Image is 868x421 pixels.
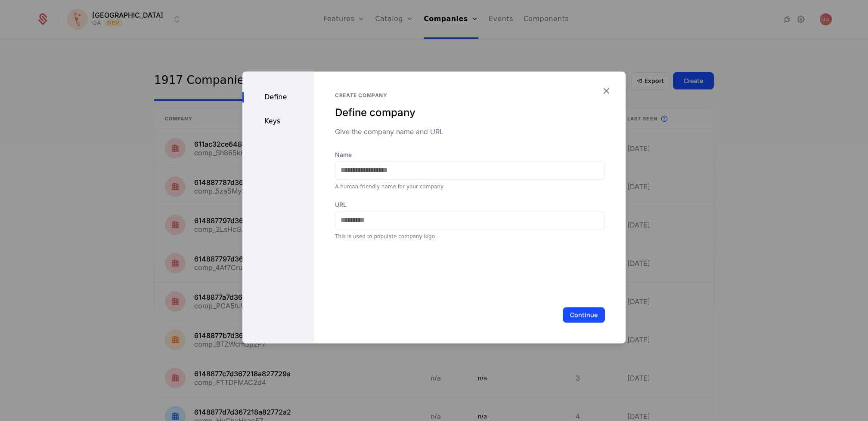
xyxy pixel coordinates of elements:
[563,307,605,323] button: Continue
[335,126,605,137] div: Give the company name and URL
[335,183,605,190] div: A human-friendly name for your company
[335,151,605,159] label: Name
[242,92,314,102] div: Define
[335,92,605,99] div: Create company
[242,116,314,126] div: Keys
[335,233,605,240] div: This is used to populate company logo
[335,106,605,120] div: Define company
[335,200,605,209] label: URL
